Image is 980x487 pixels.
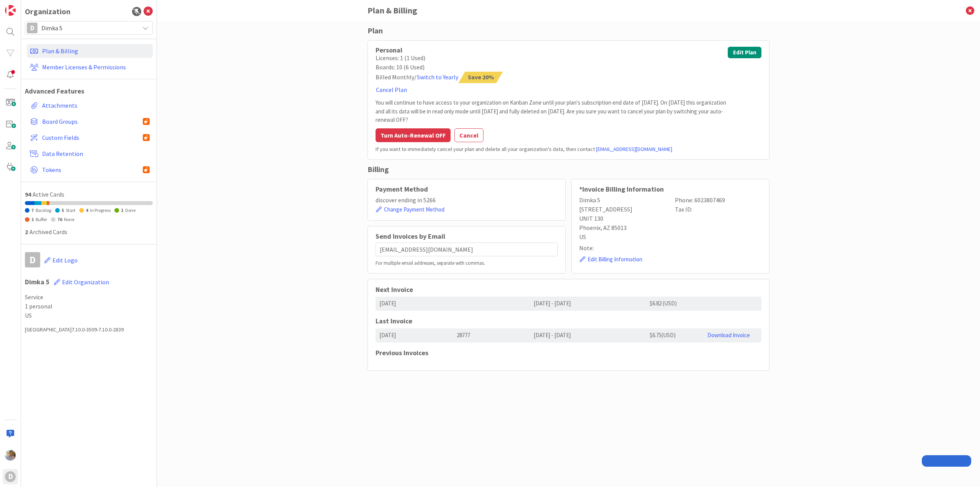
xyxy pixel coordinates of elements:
div: D [27,23,38,33]
a: Data Retention [27,147,153,161]
a: Plan & Billing [27,44,153,58]
span: Edit Logo [52,256,78,264]
button: Change Payment Method [376,205,445,215]
div: Billed Monthly / [376,72,728,83]
span: Custom Fields [42,133,143,142]
span: Data Retention [42,149,150,158]
div: Organization [25,6,70,17]
div: Billing [367,164,769,175]
p: Dimka 5 [579,195,666,205]
h5: Next Invoice [376,285,761,294]
button: Edit Billing Information [579,255,643,264]
div: 28777 [453,328,530,343]
h1: Advanced Features [25,87,153,95]
img: Visit kanbanzone.com [5,5,16,16]
div: [DATE] - [DATE] [530,328,645,343]
div: Personal [376,47,728,53]
button: Edit Plan [728,47,761,58]
span: Save 20% [468,72,494,82]
span: 1 personal [25,302,153,311]
p: UNIT 130 [579,214,666,223]
p: Phone: 6023807469 [675,195,761,205]
span: Edit Organization [62,278,109,286]
button: Edit Logo [44,252,78,268]
span: 76 [57,216,62,222]
div: D [5,471,16,482]
span: Dimka 5 [41,23,136,33]
p: discover ending in 5266 [376,195,558,205]
h1: Dimka 5 [25,274,153,290]
button: Cancel [454,128,483,142]
span: 94 [25,190,31,198]
button: Cancel Plan [376,85,407,95]
div: Plan [367,25,769,36]
h5: Previous Invoices [376,349,761,357]
span: 2 [25,228,28,236]
h5: Last Invoice [376,317,761,325]
div: For multiple email addresses, separate with commas. [376,259,558,267]
span: 4 [86,207,88,213]
span: In Progress [90,207,111,213]
span: 1 [31,216,34,222]
div: [DATE] [376,328,453,343]
h2: *Invoice Billing Information [579,185,761,193]
img: KZ [5,450,16,461]
input: Email [376,243,558,256]
span: Backlog [36,207,51,213]
p: You will continue to have access to your organization on Kanban Zone until your plan's subscripti... [376,98,728,125]
span: 1 [121,207,123,213]
a: Attachments [27,98,153,112]
button: Turn Auto-Renewal OFF [376,128,451,142]
button: Switch to Yearly [416,72,459,82]
a: [EMAIL_ADDRESS][DOMAIN_NAME] [596,146,672,152]
div: Active Cards [25,190,153,199]
h2: Payment Method [376,185,558,193]
span: US [25,311,153,320]
div: Archived Cards [25,227,153,236]
div: Licenses: 1 (1 Used) [376,53,728,62]
div: [DATE] - [DATE] [530,297,645,311]
a: Tokens [27,163,153,177]
div: [GEOGRAPHIC_DATA] 7.10.0-3509-7.10.0-2839 [25,326,153,334]
p: If you want to immediately cancel your plan and delete all your organization's data, then contact [376,145,728,153]
span: Service [25,292,153,302]
p: [STREET_ADDRESS] [579,205,666,214]
h2: Send Invoices by Email [376,233,558,240]
p: Phoenix , AZ 85013 [579,223,666,232]
span: 7 [31,207,34,213]
div: Boards: 10 (6 Used) [376,62,728,72]
div: [DATE] [376,297,453,311]
span: Start [66,207,75,213]
span: Tokens [42,165,143,174]
div: D [25,252,40,267]
div: $ 6.75 ( USD ) [646,328,704,343]
span: Board Groups [42,117,143,126]
a: Member Licenses & Permissions [27,60,153,74]
span: 5 [62,207,64,213]
p: Note: [579,243,761,253]
p: US [579,232,666,241]
div: $6.82 (USD) [646,297,704,311]
a: Board Groups [27,115,153,128]
span: None [64,216,74,222]
span: Done [125,207,136,213]
a: Custom Fields [27,131,153,144]
span: Buffer [36,216,47,222]
a: Download Invoice [707,331,750,339]
button: Edit Organization [54,274,109,290]
p: Tax ID: [675,205,761,214]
